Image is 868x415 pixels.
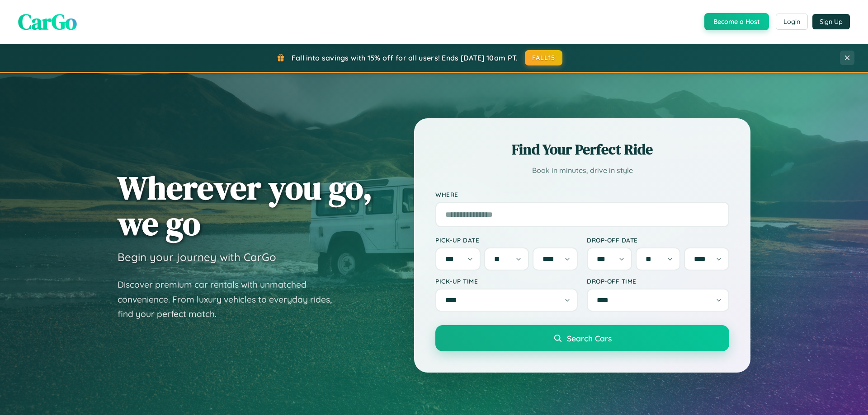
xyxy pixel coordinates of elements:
label: Pick-up Date [435,236,578,244]
span: CarGo [18,7,77,37]
button: Login [776,14,808,30]
button: FALL15 [525,50,563,65]
label: Pick-up Time [435,277,578,285]
span: Fall into savings with 15% off for all users! Ends [DATE] 10am PT. [292,53,518,62]
button: Search Cars [435,325,729,351]
label: Drop-off Time [587,277,729,285]
h1: Wherever you go, we go [118,170,373,241]
h3: Begin your journey with CarGo [118,250,276,264]
button: Become a Host [704,13,769,30]
p: Book in minutes, drive in style [435,164,729,177]
p: Discover premium car rentals with unmatched convenience. From luxury vehicles to everyday rides, ... [118,277,344,322]
span: Search Cars [567,333,612,343]
button: Sign Up [812,14,850,29]
label: Where [435,191,729,198]
label: Drop-off Date [587,236,729,244]
h2: Find Your Perfect Ride [435,140,729,159]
